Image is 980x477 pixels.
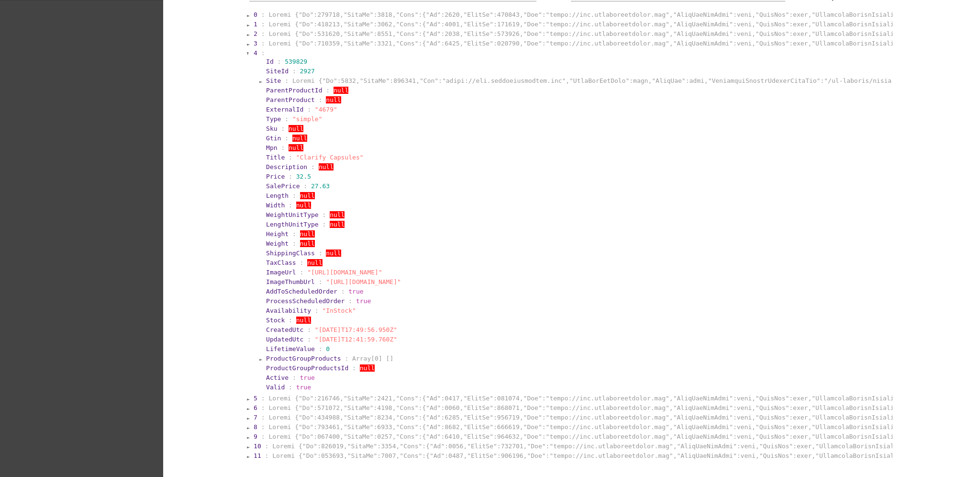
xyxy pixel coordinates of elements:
span: Sku [266,125,277,132]
span: : [292,230,296,238]
span: ShippingClass [266,250,315,257]
span: 32.5 [296,173,311,180]
span: ProductGroupProducts [266,355,341,362]
span: : [281,125,285,132]
span: : [322,211,326,218]
span: : [285,115,289,123]
span: : [265,452,269,459]
span: null [360,364,375,372]
span: TaxClass [266,259,296,266]
span: 1 [254,21,257,28]
span: "4679" [315,106,337,113]
span: : [303,182,307,190]
span: : [307,326,311,333]
span: : [315,307,319,314]
span: SiteId [266,68,289,75]
span: : [265,443,269,450]
span: 10 [254,443,261,450]
span: : [289,317,292,324]
span: SalePrice [266,182,300,190]
span: : [319,96,323,103]
span: : [261,414,265,421]
span: : [307,336,311,343]
span: : [300,269,304,276]
span: : [261,49,265,57]
span: : [261,11,265,18]
span: : [261,404,265,411]
span: ExternalId [266,106,303,113]
span: null [330,211,345,218]
span: null [334,87,348,94]
span: : [278,58,281,65]
span: ImageThumbUrl [266,278,315,285]
span: Width [266,202,285,209]
span: Mpn [266,144,277,151]
span: "[URL][DOMAIN_NAME]" [326,278,401,285]
span: null [307,259,322,266]
span: "[DATE]T12:41:59.760Z" [315,336,397,343]
span: : [341,288,345,295]
span: Weight [266,240,289,247]
span: : [292,240,296,247]
span: : [281,144,285,151]
span: 539829 [285,58,307,65]
span: : [289,384,292,391]
span: ProductGroupProductsId [266,364,348,372]
span: 6 [254,404,257,411]
span: : [292,68,296,75]
span: null [326,250,341,257]
span: : [261,423,265,431]
span: null [296,317,311,324]
span: : [289,154,292,161]
span: : [300,259,304,266]
span: : [311,163,315,170]
span: "simple" [292,115,323,123]
span: Site [266,77,281,84]
span: null [300,240,315,247]
span: : [261,395,265,402]
span: "InStock" [322,307,356,314]
span: 27.63 [311,182,330,190]
span: Array[0] [] [352,355,393,362]
span: Active [266,374,289,381]
span: : [345,355,348,362]
span: Id [266,58,274,65]
span: 0 [254,11,257,18]
span: : [261,433,265,440]
span: Stock [266,317,285,324]
span: null [289,125,303,132]
span: UpdatedUtc [266,336,303,343]
span: true [356,297,371,305]
span: AddToScheduledOrder [266,288,337,295]
span: : [261,30,265,37]
span: 3 [254,40,257,47]
span: null [330,221,345,228]
span: null [300,230,315,238]
span: Gtin [266,135,281,142]
span: : [261,21,265,28]
span: 8 [254,423,257,431]
span: : [285,77,289,84]
span: CreatedUtc [266,326,303,333]
span: 2927 [300,68,315,75]
span: "Clarify Capsules" [296,154,364,161]
span: "[DATE]T17:49:56.950Z" [315,326,397,333]
span: : [322,221,326,228]
span: null [292,135,307,142]
span: null [326,96,341,103]
span: : [292,374,296,381]
span: : [352,364,356,372]
span: LifetimeValue [266,345,315,352]
span: ParentProduct [266,96,315,103]
span: null [289,144,303,151]
span: : [289,173,292,180]
span: Length [266,192,289,199]
span: true [348,288,363,295]
span: : [348,297,352,305]
span: : [319,250,323,257]
span: 0 [326,345,330,352]
span: 7 [254,414,257,421]
span: Title [266,154,285,161]
span: 11 [254,452,261,459]
span: Description [266,163,307,170]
